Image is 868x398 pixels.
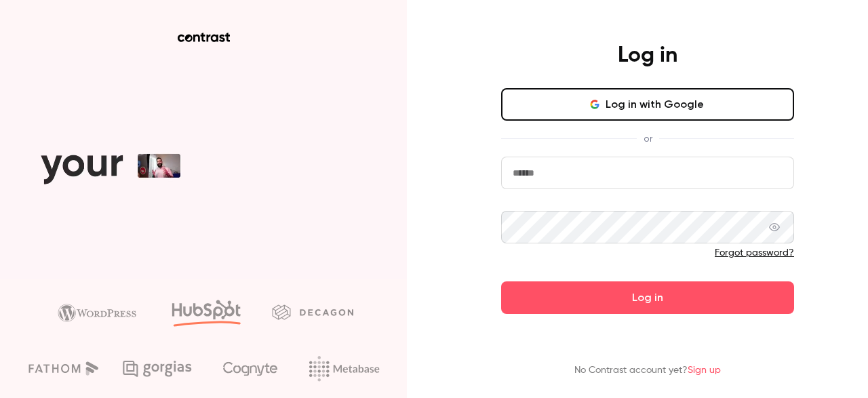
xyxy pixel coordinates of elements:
h4: Log in [618,42,677,69]
span: or [637,132,659,146]
button: Log in [501,281,794,314]
img: decagon [272,304,353,319]
a: Sign up [688,365,721,375]
button: Log in with Google [501,88,794,121]
a: Forgot password? [715,248,794,258]
p: No Contrast account yet? [574,363,721,378]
